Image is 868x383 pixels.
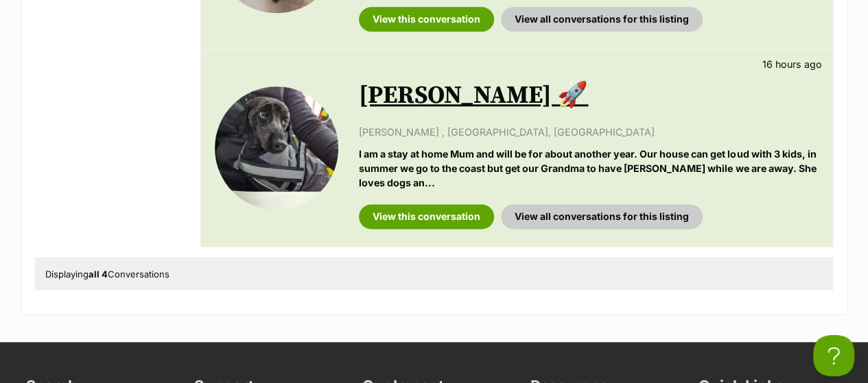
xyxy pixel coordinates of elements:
a: View this conversation [359,204,494,229]
p: 16 hours ago [762,57,822,71]
p: [PERSON_NAME] , [GEOGRAPHIC_DATA], [GEOGRAPHIC_DATA] [359,125,819,139]
iframe: Help Scout Beacon - Open [813,335,854,376]
strong: all 4 [89,269,108,280]
a: View all conversations for this listing [501,204,703,229]
a: [PERSON_NAME] 🚀 [359,80,588,111]
span: Displaying Conversations [45,269,169,280]
img: Jett 🚀 [215,86,338,210]
a: View all conversations for this listing [501,7,703,32]
a: View this conversation [359,7,494,32]
p: I am a stay at home Mum and will be for about another year. Our house can get loud with 3 kids, i... [359,147,819,190]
